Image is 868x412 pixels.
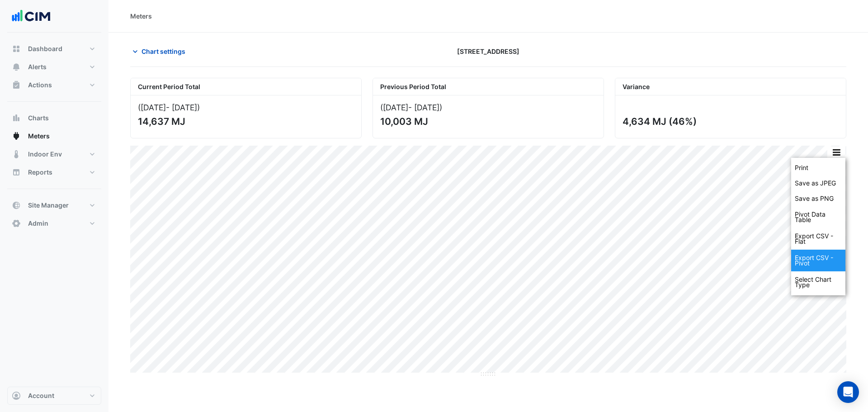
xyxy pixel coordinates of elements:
div: 10,003 MJ [380,116,594,127]
div: Export CSV - Flat [791,228,845,250]
div: ([DATE] ) [380,103,596,112]
div: Save as JPEG [791,175,845,191]
button: Dashboard [7,40,101,58]
span: Alerts [28,62,47,71]
app-icon: Indoor Env [12,150,21,159]
app-icon: Admin [12,219,21,228]
div: 4,634 MJ (46%) [623,116,837,127]
app-icon: Actions [12,81,21,90]
div: Print [791,160,845,175]
div: Export CSV - Pivot [791,250,845,271]
span: Indoor Env [28,150,62,159]
app-icon: Reports [12,168,21,177]
app-icon: Dashboard [12,44,21,53]
button: Charts [7,109,101,127]
button: Reports [7,163,101,181]
span: Chart settings [142,47,185,56]
span: Reports [28,168,52,177]
div: Pivot Data Table [791,206,845,228]
button: Account [7,387,101,405]
div: Current Period Total [131,78,361,95]
app-icon: Site Manager [12,201,21,210]
button: Chart settings [130,43,191,59]
span: Admin [28,219,48,228]
button: More Options [827,147,845,158]
span: - [DATE] [408,103,439,112]
app-icon: Meters [12,132,21,141]
div: Meters [130,11,152,21]
button: Admin [7,214,101,232]
button: Alerts [7,58,101,76]
span: Charts [28,114,49,123]
app-icon: Alerts [12,62,21,71]
div: Variance [615,78,846,95]
img: Company Logo [11,7,52,25]
div: 14,637 MJ [138,116,352,127]
span: Dashboard [28,44,62,53]
button: Site Manager [7,196,101,214]
app-icon: Charts [12,114,21,123]
div: Save as PNG [791,191,845,206]
span: Account [28,391,54,400]
button: Meters [7,127,101,145]
button: Indoor Env [7,145,101,163]
div: Select Chart Type [791,271,845,293]
button: Actions [7,76,101,94]
span: Meters [28,132,50,141]
span: [STREET_ADDRESS] [457,47,519,56]
span: Site Manager [28,201,69,210]
div: Previous Period Total [373,78,604,95]
span: Actions [28,81,52,90]
span: - [DATE] [166,103,197,112]
div: Open Intercom Messenger [837,381,859,403]
div: ([DATE] ) [138,103,354,112]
